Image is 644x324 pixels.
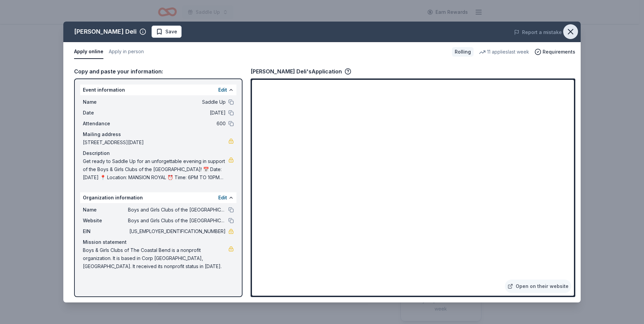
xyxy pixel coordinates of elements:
span: Name [83,206,128,214]
span: Boys and Girls Clubs of the [GEOGRAPHIC_DATA] [128,217,226,225]
span: Boys & Girls Clubs of The Coastal Bend is a nonprofit organization. It is based in Corp [GEOGRAPH... [83,246,228,270]
div: [PERSON_NAME] Deli's Application [251,67,351,76]
span: Boys and Girls Clubs of the [GEOGRAPHIC_DATA] [128,206,226,214]
span: Website [83,217,128,225]
button: Save [152,26,182,38]
button: Apply in person [109,45,144,59]
div: Organization information [80,192,236,203]
span: Save [165,28,177,36]
span: Get ready to Saddle Up for an unforgettable evening in support of the Boys & Girls Clubs of the [... [83,157,228,182]
span: Requirements [543,48,575,56]
span: Name [83,98,128,106]
div: Mission statement [83,238,234,246]
span: Attendance [83,120,128,128]
button: Edit [218,86,227,94]
div: [PERSON_NAME] Deli [74,26,137,37]
span: 600 [128,120,226,128]
span: [DATE] [128,109,226,117]
div: Description [83,149,234,157]
span: Saddle Up [128,98,226,106]
div: Copy and paste your information: [74,67,243,76]
div: Rolling [452,47,474,57]
div: Event information [80,85,236,95]
span: Date [83,109,128,117]
span: [US_EMPLOYER_IDENTIFICATION_NUMBER] [128,227,226,235]
div: Mailing address [83,130,234,138]
button: Edit [218,194,227,202]
span: [STREET_ADDRESS][DATE] [83,138,228,147]
button: Apply online [74,45,103,59]
span: EIN [83,227,128,235]
div: 11 applies last week [479,48,529,56]
button: Report a mistake [514,28,562,36]
a: Open on their website [505,280,571,293]
button: Requirements [535,48,575,56]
